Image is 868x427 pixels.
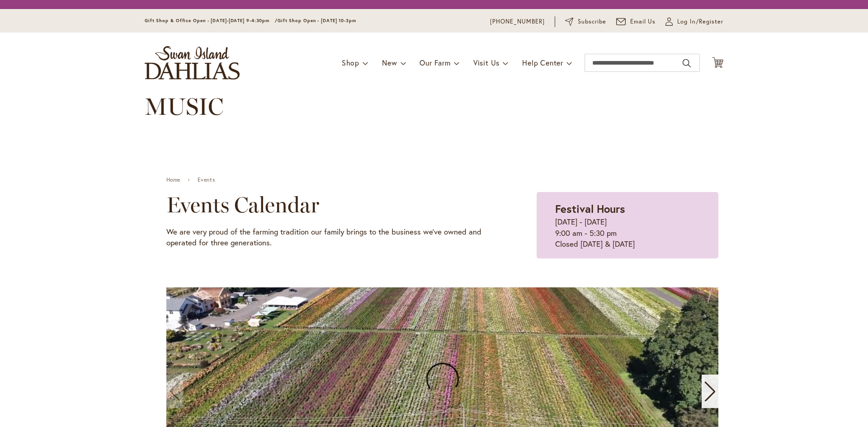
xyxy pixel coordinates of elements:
a: Home [166,177,180,183]
span: New [382,58,397,67]
p: [DATE] - [DATE] 9:00 am - 5:30 pm Closed [DATE] & [DATE] [555,216,700,249]
a: Subscribe [565,17,606,26]
span: Log In/Register [677,17,723,26]
a: Events [198,177,215,183]
span: Email Us [630,17,656,26]
a: [PHONE_NUMBER] [490,17,545,26]
span: Help Center [522,58,563,67]
a: store logo [145,46,240,80]
h2: Events Calendar [166,192,491,217]
span: Gift Shop Open - [DATE] 10-3pm [278,18,356,23]
span: Shop [342,58,359,67]
a: Log In/Register [665,17,723,26]
span: Subscribe [578,17,606,26]
span: Our Farm [420,58,450,67]
span: Visit Us [473,58,500,67]
span: MUSIC [145,92,223,121]
span: Gift Shop & Office Open - [DATE]-[DATE] 9-4:30pm / [145,18,278,23]
a: Email Us [616,17,656,26]
p: We are very proud of the farming tradition our family brings to the business we've owned and oper... [166,226,491,249]
button: Search [683,56,691,70]
strong: Festival Hours [555,202,625,216]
